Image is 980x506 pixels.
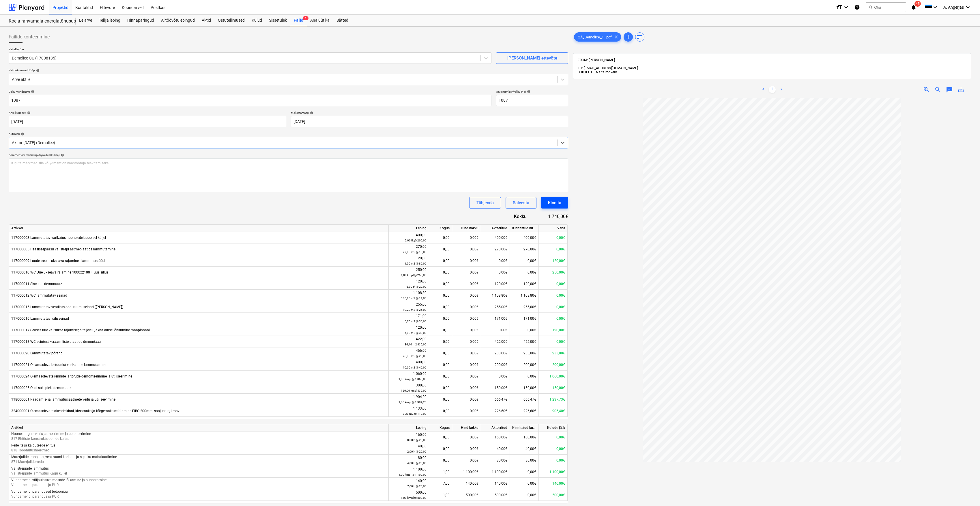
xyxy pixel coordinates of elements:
span: Vundamendi parandus ja PUR [11,483,59,487]
a: Ostutellimused [214,15,248,26]
div: 1 060,00€ [539,371,568,382]
div: 0,00€ [510,255,539,267]
div: 0,00 [429,405,452,417]
small: 2,00 tk @ 200,00 [405,239,427,242]
div: 0,00 [429,267,452,278]
input: Arve kuupäeva pole määratud. [9,116,286,127]
div: Hind kokku [452,225,481,232]
span: add [625,34,632,40]
div: 0,00€ [510,371,539,382]
a: Failid1 [290,15,307,26]
button: Salvesta [506,197,536,209]
span: 117000012 WC lammutatav seinad [11,293,67,297]
div: Arve kuupäev [9,111,286,115]
div: 906,40€ [539,405,568,417]
div: 160,00€ [510,431,539,443]
div: 0,00 [429,324,452,336]
i: Abikeskus [854,4,860,11]
div: 0,00€ [539,243,568,255]
small: 1,00 kmpl @ 1 060,00 [399,377,427,381]
a: Tellija leping [96,15,124,26]
a: Analüütika [307,15,333,26]
div: Tühjenda [476,199,494,207]
button: Otsi [866,2,906,12]
div: 255,00 [391,302,427,312]
div: 1 108,80€ [481,290,510,301]
span: 117000009 Loode trepile ukseava rajamine - lammutustööd [11,259,105,263]
div: 0,00€ [452,371,481,382]
div: 0,00€ [452,278,481,290]
div: 0,00€ [452,243,481,255]
div: 120,00€ [481,278,510,290]
div: 226,60€ [510,405,539,417]
small: 8,00 h @ 20,00 [407,438,427,442]
div: 0,00 [429,290,452,301]
div: 0,00 [429,443,452,455]
div: 40,00 [391,444,427,454]
div: 120,00€ [510,278,539,290]
div: 80,00€ [510,455,539,466]
a: Sissetulek [265,15,290,26]
button: Tühjenda [469,197,501,209]
div: 0,00 [429,255,452,267]
span: 45 [914,1,921,7]
div: 0,00 [429,313,452,324]
div: Roela rahvamaja energiatõhususe ehitustööd [ROELA] [9,18,69,24]
div: 0,00€ [481,267,510,278]
a: Hinnapäringud [124,15,158,26]
div: Arve number (valikuline) [496,90,568,94]
small: 1,50 m2 @ 80,00 [405,262,427,265]
div: Leping [389,225,429,232]
a: Sätted [333,15,352,26]
div: Akteeritud [481,424,510,431]
div: 160,00 [391,432,427,443]
div: 0,00 [429,394,452,405]
a: Eelarve [76,15,96,26]
span: 117000015 Lammutatav ventilatsiooni ruumi seinad (kivi) [11,305,123,309]
i: format_size [836,4,843,11]
div: 40,00€ [510,443,539,455]
div: 226,60€ [481,405,510,417]
div: 120,00€ [539,255,568,267]
div: 1 133,00 [391,406,427,416]
small: 4,00 h @ 20,00 [407,462,427,465]
div: Kogus [429,424,452,431]
div: 0,00 [429,371,452,382]
span: help [20,132,24,136]
a: Kulud [248,15,265,26]
span: A. Angerjas [943,5,964,10]
span: search [868,5,873,10]
div: 270,00 [391,244,427,255]
div: Maksetähtaeg [291,111,568,115]
div: 171,00 [391,313,427,324]
div: 422,00€ [510,336,539,347]
span: Materjalide transport, vent ruumi koristus ja septiku mahalaadimine [11,455,117,459]
div: 160,00€ [481,431,510,443]
div: 422,00 [391,336,427,347]
span: 818 Tööohutusmeetmed [11,448,50,452]
div: 0,00€ [452,313,481,324]
div: 466,00 [391,348,427,359]
div: 0,00€ [452,431,481,443]
div: Kommentaar raamatupidajale (valikuline) [9,153,568,157]
span: zoom_out [934,86,941,93]
small: 10,20 m2 @ 25,00 [403,308,427,311]
div: 1,00 [429,466,452,478]
span: help [59,153,64,157]
span: 117000005 Peasissepääsu välistrepi astmeplaatide lammutamine [11,247,115,251]
small: 6,00 tk @ 20,00 [407,285,427,288]
i: keyboard_arrow_down [932,4,939,11]
small: 2,00 h @ 20,00 [407,450,427,453]
input: Tähtaega pole määratud [291,116,568,127]
span: help [309,111,313,115]
div: 0,00€ [539,232,568,243]
div: 0,00€ [452,347,481,359]
i: notifications [911,4,917,11]
span: help [35,69,40,72]
span: 117000025 Ol ol soklipleki demontaaz [11,386,71,390]
span: Redelite ja käiguteede ehitus [11,443,55,447]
